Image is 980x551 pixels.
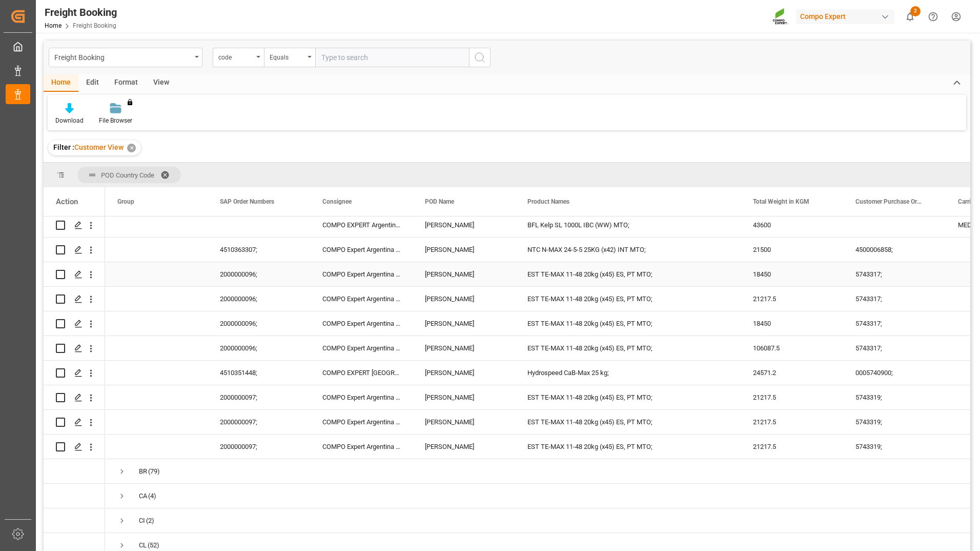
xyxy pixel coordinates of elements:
span: Customer View [74,143,124,151]
div: 5743319; [843,410,946,434]
div: 4510363307; [208,238,310,262]
div: EST TE-MAX 11-48 20kg (x45) ES, PT MTO; [515,435,741,459]
div: CI [139,509,145,533]
span: Customer Purchase Order Numbers [855,198,924,205]
span: 2 [910,6,921,16]
span: POD Country Code [101,171,154,179]
div: Press SPACE to select this row. [44,410,105,435]
div: Press SPACE to select this row. [44,484,105,508]
div: Compo Expert [796,9,894,24]
span: Consignee [322,198,352,205]
div: COMPO Expert Argentina SRL, Producto Elabora [310,262,413,286]
div: BR [139,460,147,483]
button: search button [469,48,491,67]
div: Download [55,116,84,125]
span: Filter : [53,143,74,151]
div: COMPO EXPERT [GEOGRAPHIC_DATA] SRL [310,361,413,385]
div: [PERSON_NAME] [413,311,515,336]
div: CA [139,484,147,508]
button: Help Center [922,5,945,28]
div: COMPO Expert Argentina SRL, Producto Elabora [310,435,413,459]
div: [PERSON_NAME] [413,238,515,262]
button: Compo Expert [796,7,899,26]
div: 2000000097; [208,385,310,409]
div: 4500006858; [843,238,946,262]
button: open menu [264,48,315,67]
div: 4510351448; [208,361,310,385]
div: Press SPACE to select this row. [44,287,105,311]
div: Edit [78,74,107,92]
div: EST TE-MAX 11-48 20kg (x45) ES, PT MTO; [515,385,741,409]
div: EST TE-MAX 11-48 20kg (x45) ES, PT MTO; [515,311,741,336]
div: 0005740900; [843,361,946,385]
div: [PERSON_NAME] [413,336,515,360]
span: POD Name [425,198,454,205]
div: code [218,50,253,62]
div: 5743317; [843,336,946,360]
div: 21500 [741,238,843,262]
div: Action [56,197,78,206]
div: Freight Booking [54,50,191,63]
div: COMPO Expert Argentina SRL, Producto Elabora [310,410,413,434]
div: NTC N-MAX 24-5-5 25KG (x42) INT MTO; [515,238,741,262]
div: [PERSON_NAME] [413,213,515,237]
span: (2) [146,509,154,533]
div: COMPO Expert Argentina SRL, Producto Elabora [310,287,413,311]
div: 5743317; [843,287,946,311]
div: 2000000097; [208,410,310,434]
div: 21217.5 [741,287,843,311]
div: 21217.5 [741,410,843,434]
div: COMPO EXPERT Argentina SRL, Producto Elabora [310,213,413,237]
div: Press SPACE to select this row. [44,508,105,533]
span: Product Names [527,198,569,205]
div: EST TE-MAX 11-48 20kg (x45) ES, PT MTO; [515,287,741,311]
div: COMPO Expert Argentina SRL, Producto Elabora [310,311,413,336]
div: Format [107,74,146,92]
button: open menu [213,48,264,67]
div: 5743317; [843,262,946,286]
div: 2000000097; [208,435,310,459]
div: [PERSON_NAME] [413,435,515,459]
div: Press SPACE to select this row. [44,435,105,459]
div: Freight Booking [45,5,117,20]
input: Type to search [315,48,469,67]
div: EST TE-MAX 11-48 20kg (x45) ES, PT MTO; [515,410,741,434]
div: Press SPACE to select this row. [44,336,105,361]
div: ✕ [127,144,136,152]
span: (4) [148,484,156,508]
div: Press SPACE to select this row. [44,238,105,262]
div: 5743319; [843,385,946,409]
div: Press SPACE to select this row. [44,459,105,484]
a: Home [45,22,62,29]
div: 2000000096; [208,336,310,360]
div: Press SPACE to select this row. [44,311,105,336]
div: 5743319; [843,435,946,459]
div: Equals [270,50,304,62]
button: show 2 new notifications [899,5,922,28]
div: 18450 [741,262,843,286]
button: open menu [49,48,202,67]
div: 43600 [741,213,843,237]
div: Home [44,74,78,92]
div: 5743317; [843,311,946,336]
div: 2000000096; [208,262,310,286]
div: Press SPACE to select this row. [44,213,105,238]
div: 24571.2 [741,361,843,385]
div: 2000000096; [208,287,310,311]
div: [PERSON_NAME] [413,361,515,385]
div: Press SPACE to select this row. [44,361,105,385]
div: [PERSON_NAME] [413,287,515,311]
span: (79) [148,460,160,483]
div: COMPO Expert Argentina SRL, Producto Elabora [310,336,413,360]
div: COMPO Expert Argentina SRL [310,238,413,262]
div: Hydrospeed CaB-Max 25 kg; [515,361,741,385]
span: Group [117,198,134,205]
div: [PERSON_NAME] [413,410,515,434]
img: Screenshot%202023-09-29%20at%2010.02.21.png_1712312052.png [772,8,789,26]
div: EST TE-MAX 11-48 20kg (x45) ES, PT MTO; [515,262,741,286]
div: Press SPACE to select this row. [44,385,105,410]
span: Total Weight in KGM [753,198,809,205]
div: 18450 [741,311,843,336]
span: SAP Order Numbers [220,198,274,205]
div: 2000000096; [208,311,310,336]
